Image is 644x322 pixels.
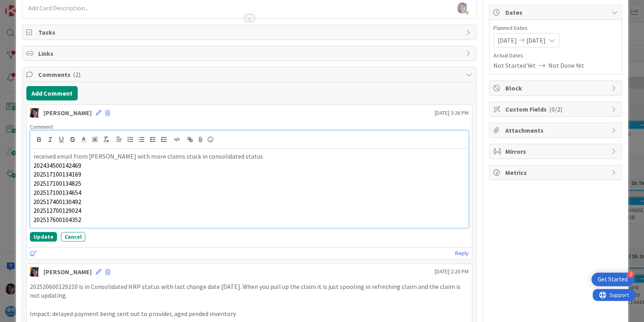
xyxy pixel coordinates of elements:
[33,188,81,196] span: 202517100134654
[435,109,469,117] span: [DATE] 3:26 PM
[505,104,607,114] span: Custom Fields
[505,8,607,17] span: Dates
[38,49,461,58] span: Links
[549,105,562,113] span: ( 0/2 )
[457,2,468,14] img: 6opDD3BK3MiqhSbxlYhxNxWf81ilPuNy.jpg
[30,309,468,318] p: Impact: delayed payment being sent out to provider, aged pended inventory
[30,267,39,277] img: TC
[505,83,607,93] span: Block
[38,27,461,37] span: Tasks
[17,1,36,11] span: Support
[435,267,469,276] span: [DATE] 2:20 PM
[33,206,81,214] span: 202512700129024
[33,161,81,169] span: 202434500142469
[505,147,607,156] span: Mirrors
[526,35,546,45] span: [DATE]
[455,248,469,258] a: Reply
[73,71,80,79] span: ( 2 )
[61,232,85,241] button: Cancel
[498,35,517,45] span: [DATE]
[43,267,92,277] div: [PERSON_NAME]
[591,273,634,286] div: Open Get Started checklist, remaining modules: 3
[30,282,468,300] p: 202520600129210 is in Consolidated HRP status with last change date [DATE]. When you pull up the ...
[43,108,92,118] div: [PERSON_NAME]
[33,216,81,224] span: 202517600104352
[33,152,465,161] p: received email from [PERSON_NAME] with more claims stuck in consolidated status
[627,271,634,278] div: 3
[505,126,607,135] span: Attachments
[33,170,81,178] span: 202517100134169
[493,51,618,60] span: Actual Dates
[38,70,461,79] span: Comments
[548,61,584,70] span: Not Done Yet
[505,168,607,177] span: Metrics
[493,24,618,32] span: Planned Dates
[26,86,78,100] button: Add Comment
[33,198,81,206] span: 202517400130492
[30,108,39,118] img: TC
[493,61,536,70] span: Not Started Yet
[598,275,628,283] div: Get Started
[30,123,53,130] span: Comment
[30,232,57,241] button: Update
[33,179,81,187] span: 202517100134825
